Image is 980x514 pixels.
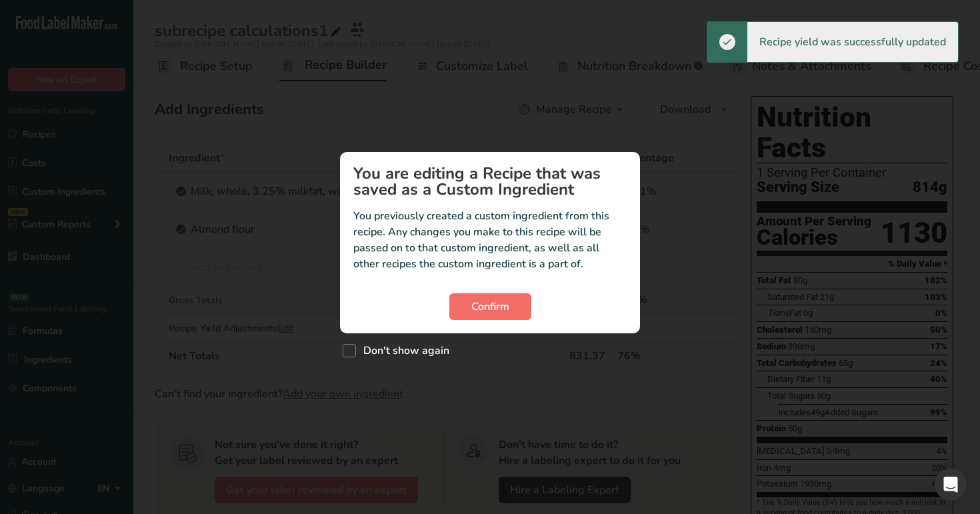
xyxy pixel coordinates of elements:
[747,22,958,62] div: Recipe yield was successfully updated
[353,165,627,197] h1: You are editing a Recipe that was saved as a Custom Ingredient
[356,344,449,357] span: Don't show again
[353,208,627,272] p: You previously created a custom ingredient from this recipe. Any changes you make to this recipe ...
[935,469,967,501] div: Open Intercom Messenger
[471,299,509,315] span: Confirm
[449,293,531,320] button: Confirm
